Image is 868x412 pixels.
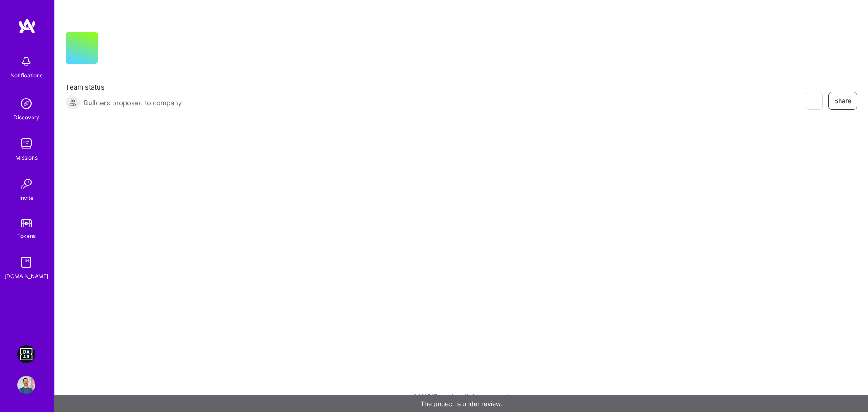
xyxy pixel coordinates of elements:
div: Missions [15,153,38,162]
div: Tokens [17,231,36,241]
a: User Avatar [15,376,38,394]
a: DAZN: Event Moderators for Israel Based Team [15,345,38,363]
img: DAZN: Event Moderators for Israel Based Team [17,345,35,363]
img: guide book [17,253,35,271]
i: icon CompanyGray [109,46,116,53]
img: logo [18,18,36,34]
div: The project is under review. [54,395,868,412]
div: Notifications [10,71,42,80]
img: discovery [17,95,35,113]
div: [DOMAIN_NAME] [5,271,48,281]
span: Team status [66,82,182,92]
img: tokens [21,219,32,227]
img: Builders proposed to company [66,95,80,110]
img: Invite [17,175,35,193]
img: teamwork [17,135,35,153]
div: Invite [19,193,33,203]
span: Builders proposed to company [84,98,182,108]
img: bell [17,52,35,71]
img: User Avatar [17,376,35,394]
button: Share [828,92,857,110]
div: Discovery [14,113,39,122]
i: icon EyeClosed [810,97,817,104]
span: Share [834,96,851,105]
